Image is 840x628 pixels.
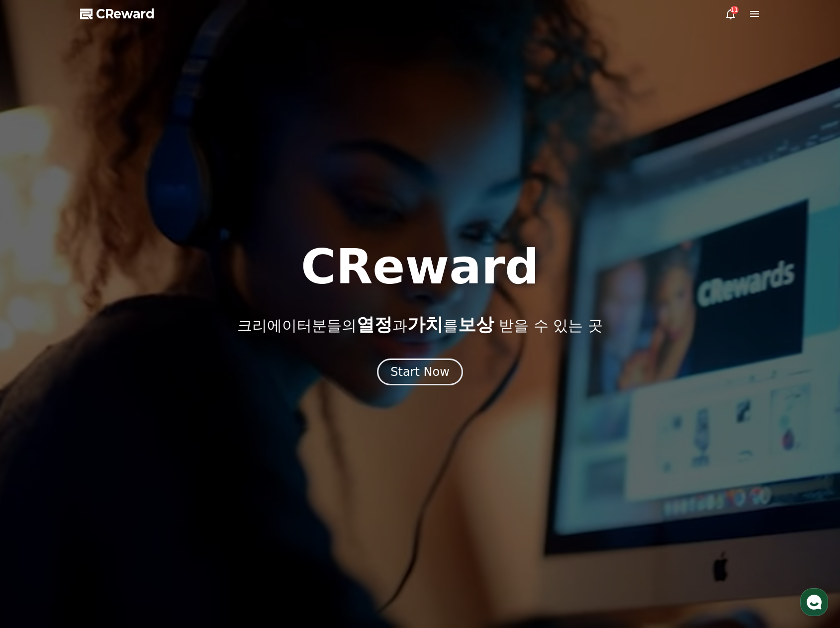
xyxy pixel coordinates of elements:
[357,314,392,335] span: 열정
[80,6,155,22] a: CReward
[31,330,37,338] span: 홈
[154,330,166,338] span: 설정
[3,315,66,340] a: 홈
[407,314,443,335] span: 가치
[377,359,463,385] button: Start Now
[128,315,191,340] a: 설정
[96,6,155,22] span: CReward
[390,364,450,380] div: Start Now
[301,243,539,291] h1: CReward
[237,315,602,335] p: 크리에이터분들의 과 를 받을 수 있는 곳
[66,315,128,340] a: 대화
[731,6,739,14] div: 11
[725,8,737,20] a: 11
[458,314,494,335] span: 보상
[91,331,103,339] span: 대화
[377,368,463,378] a: Start Now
